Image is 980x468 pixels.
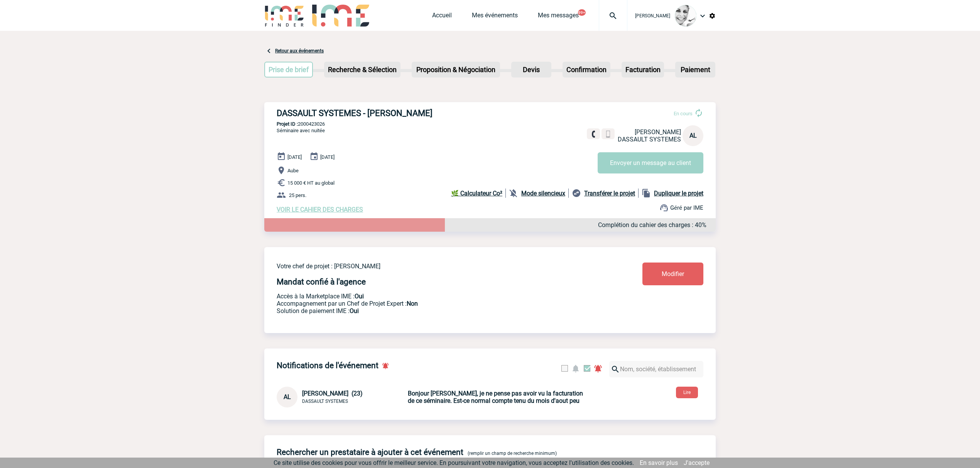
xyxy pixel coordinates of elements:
img: file_copy-black-24dp.png [642,189,651,198]
p: Confirmation [563,62,610,77]
p: Devis [512,62,551,77]
button: Envoyer un message au client [598,152,703,173]
p: Paiement [676,62,715,77]
b: Non [407,300,418,307]
a: J'accepte [684,459,710,466]
span: Ce site utilise des cookies pour vous offrir le meilleur service. En poursuivant votre navigation... [274,459,634,466]
span: DASSAULT SYSTEMES [302,399,348,404]
h4: Notifications de l'événement [277,361,378,370]
span: 25 pers. [289,192,306,198]
a: Mes événements [472,12,518,22]
span: AL [284,393,291,401]
b: Transférer le projet [584,190,635,197]
span: Séminaire avec nuitée [277,128,325,133]
span: AL [689,132,697,139]
span: Aube [287,168,299,173]
b: Mode silencieux [521,190,565,197]
p: Recherche & Sélection [325,62,400,77]
p: Prestation payante [277,300,597,307]
b: 🌿 Calculateur Co² [451,190,502,197]
a: Lire [670,388,704,396]
p: Prise de brief [265,62,312,77]
b: Projet ID : [277,121,298,127]
span: [DATE] [320,154,335,160]
b: Bonjour [PERSON_NAME], je ne pense pas avoir vu la facturation de ce séminaire. Est-ce normal com... [408,390,583,404]
img: fixe.png [590,131,597,138]
a: En savoir plus [640,459,678,466]
img: IME-Finder [264,5,304,27]
h3: DASSAULT SYSTEMES - [PERSON_NAME] [277,108,508,118]
a: Retour aux événements [275,48,324,54]
p: Votre chef de projet : [PERSON_NAME] [277,263,597,270]
span: Géré par IME [670,204,703,211]
div: Conversation privée : Client - Agence [277,387,406,407]
a: VOIR LE CAHIER DES CHARGES [277,206,363,213]
a: Mes messages [538,12,579,22]
span: Modifier [662,270,684,278]
span: [PERSON_NAME] [635,13,670,19]
button: Lire [676,387,698,398]
span: [PERSON_NAME] [635,128,681,136]
a: 🌿 Calculateur Co² [451,189,506,198]
span: (remplir un champ de recherche minimum) [468,451,557,456]
b: Dupliquer le projet [654,190,703,197]
span: DASSAULT SYSTEMES [618,136,681,143]
h4: Mandat confié à l'agence [277,277,366,286]
b: Oui [350,307,359,315]
img: 103013-0.jpeg [675,5,696,27]
span: En cours [674,111,693,116]
p: Conformité aux process achat client, Prise en charge de la facturation, Mutualisation de plusieur... [277,307,597,315]
span: 15 000 € HT au global [287,180,335,186]
p: Accès à la Marketplace IME : [277,293,597,300]
a: Accueil [432,12,452,22]
a: AL [PERSON_NAME] (23) DASSAULT SYSTEMES Bonjour [PERSON_NAME], je ne pense pas avoir vu la factur... [277,393,589,401]
p: Facturation [622,62,664,77]
img: portable.png [605,131,612,138]
p: 2000423026 [264,121,716,127]
img: support.png [659,203,669,212]
span: [DATE] [287,154,302,160]
b: Oui [355,293,364,300]
button: 99+ [578,9,586,16]
p: Proposition & Négociation [412,62,499,77]
span: [PERSON_NAME] (23) [302,390,363,397]
h4: Rechercher un prestataire à ajouter à cet événement [277,448,463,457]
